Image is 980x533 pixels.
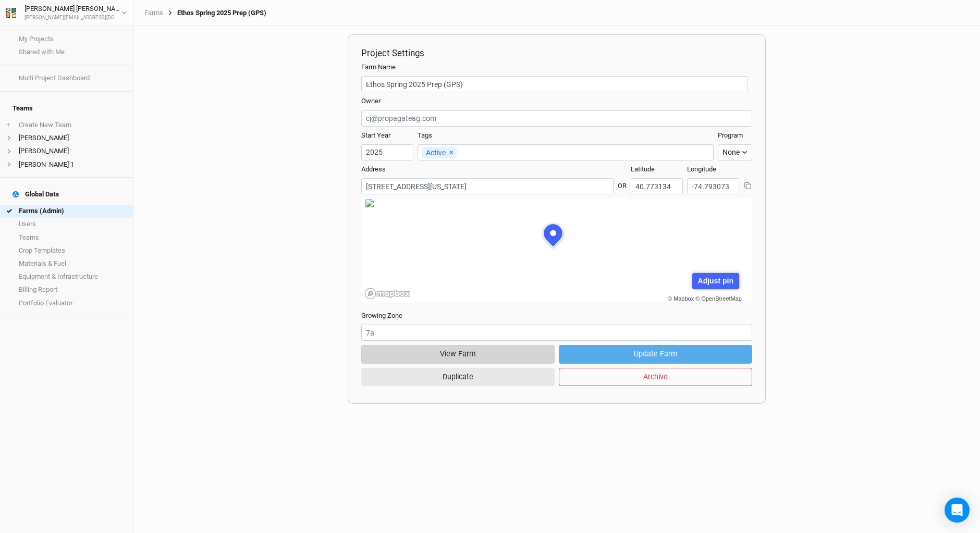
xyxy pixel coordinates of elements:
div: Adjust pin [692,273,739,289]
button: Update Farm [559,345,752,363]
a: Farms [144,9,163,17]
a: © OpenStreetMap [695,295,742,302]
button: None [718,144,752,160]
label: Latitude [631,165,655,174]
button: Duplicate [361,368,555,386]
label: Growing Zone [361,311,402,320]
a: © Mapbox [668,295,694,302]
label: Longitude [687,165,716,174]
input: Longitude [687,178,739,194]
div: [PERSON_NAME][EMAIL_ADDRESS][DOMAIN_NAME] [24,14,121,22]
label: Owner [361,96,381,106]
h2: Project Settings [361,48,752,58]
button: View Farm [361,345,555,363]
a: Mapbox logo [364,288,410,300]
label: Start Year [361,131,390,140]
div: Active [422,147,457,158]
label: Farm Name [361,63,396,72]
input: 7a [361,325,752,341]
input: Latitude [631,178,683,194]
div: [PERSON_NAME] [PERSON_NAME] [24,4,121,14]
div: Global Data [13,190,59,199]
div: Ethos Spring 2025 Prep (GPS) [163,9,266,17]
input: cj@propagateag.com [361,110,752,127]
label: Tags [418,131,432,140]
input: Address (123 James St...) [361,178,614,194]
div: Open Intercom Messenger [945,498,970,523]
div: OR [618,173,627,191]
label: Program [718,131,743,140]
label: Address [361,165,386,174]
span: × [449,148,453,156]
input: Start Year [361,144,413,160]
h4: Teams [6,98,127,119]
button: [PERSON_NAME] [PERSON_NAME][PERSON_NAME][EMAIL_ADDRESS][DOMAIN_NAME] [5,3,128,22]
button: Remove [446,146,457,158]
button: Copy [743,181,752,190]
span: + [6,121,10,129]
input: Project/Farm Name [361,76,748,92]
div: None [722,147,740,158]
button: Archive [559,368,752,386]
